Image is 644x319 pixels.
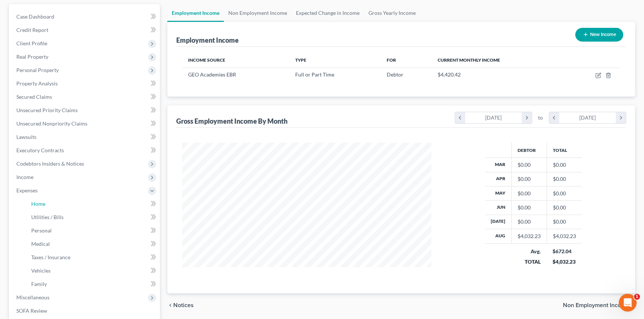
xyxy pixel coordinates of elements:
[31,267,51,274] span: Vehicles
[10,90,160,104] a: Secured Claims
[25,251,160,264] a: Taxes / Insurance
[386,57,396,63] span: For
[517,248,541,255] div: Avg.
[167,302,194,308] button: chevron_left Notices
[517,258,541,266] div: TOTAL
[16,174,33,180] span: Income
[16,53,48,60] span: Real Property
[31,241,50,247] span: Medical
[31,227,52,234] span: Personal
[10,144,160,157] a: Executory Contracts
[10,10,160,23] a: Case Dashboard
[616,112,626,123] i: chevron_right
[292,4,364,22] a: Expected Change in Income
[188,71,236,78] span: GEO Academies EBR
[547,186,582,200] td: $0.00
[295,71,334,78] span: Full or Part Time
[386,71,403,78] span: Debtor
[518,232,541,240] div: $4,032.23
[16,134,36,140] span: Lawsuits
[224,4,292,22] a: Non Employment Income
[563,302,635,308] button: Non Employment Income chevron_right
[16,13,54,20] span: Case Dashboard
[295,57,306,63] span: Type
[176,36,239,45] div: Employment Income
[10,130,160,144] a: Lawsuits
[25,211,160,224] a: Utilities / Bills
[553,248,576,255] div: $672.04
[518,218,541,225] div: $0.00
[634,294,640,300] span: 1
[547,201,582,215] td: $0.00
[16,94,52,100] span: Secured Claims
[25,197,160,211] a: Home
[485,229,512,243] th: Aug
[511,143,547,157] th: Debtor
[518,204,541,211] div: $0.00
[31,254,70,260] span: Taxes / Insurance
[16,160,84,167] span: Codebtors Insiders & Notices
[553,258,576,266] div: $4,032.23
[364,4,420,22] a: Gross Yearly Income
[10,23,160,37] a: Credit Report
[547,215,582,229] td: $0.00
[16,187,38,193] span: Expenses
[563,302,629,308] span: Non Employment Income
[176,117,287,126] div: Gross Employment Income By Month
[538,114,543,121] span: to
[547,172,582,186] td: $0.00
[25,237,160,251] a: Medical
[25,264,160,277] a: Vehicles
[16,67,59,73] span: Personal Property
[559,112,616,123] div: [DATE]
[485,172,512,186] th: Apr
[188,57,225,63] span: Income Source
[549,112,559,123] i: chevron_left
[10,104,160,117] a: Unsecured Priority Claims
[16,147,64,153] span: Executory Contracts
[438,71,461,78] span: $4,420.42
[16,80,58,87] span: Property Analysis
[619,294,637,312] iframe: Intercom live chat
[547,229,582,243] td: $4,032.23
[485,215,512,229] th: [DATE]
[547,158,582,172] td: $0.00
[485,158,512,172] th: Mar
[25,224,160,237] a: Personal
[10,77,160,90] a: Property Analysis
[16,294,49,300] span: Miscellaneous
[16,307,47,314] span: SOFA Review
[16,107,78,113] span: Unsecured Priority Claims
[10,304,160,318] a: SOFA Review
[518,190,541,197] div: $0.00
[16,120,87,127] span: Unsecured Nonpriority Claims
[485,186,512,200] th: May
[167,302,173,308] i: chevron_left
[518,175,541,183] div: $0.00
[485,201,512,215] th: Jun
[31,201,45,207] span: Home
[167,4,224,22] a: Employment Income
[16,40,47,46] span: Client Profile
[575,28,623,42] button: New Income
[465,112,522,123] div: [DATE]
[522,112,532,123] i: chevron_right
[31,281,47,287] span: Family
[173,302,194,308] span: Notices
[547,143,582,157] th: Total
[438,57,500,63] span: Current Monthly Income
[31,214,64,220] span: Utilities / Bills
[455,112,465,123] i: chevron_left
[518,161,541,169] div: $0.00
[25,277,160,291] a: Family
[16,27,48,33] span: Credit Report
[10,117,160,130] a: Unsecured Nonpriority Claims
